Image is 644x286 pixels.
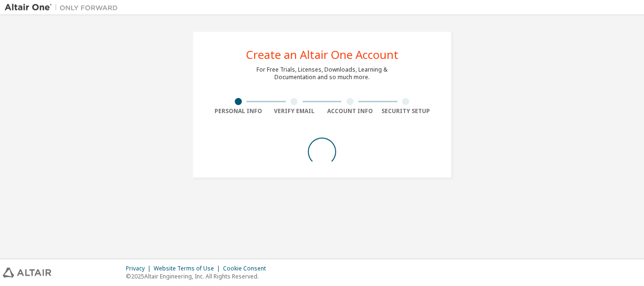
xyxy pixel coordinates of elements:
div: Cookie Consent [223,265,272,272]
div: Account Info [322,107,378,115]
div: Privacy [126,265,154,272]
div: For Free Trials, Licenses, Downloads, Learning & Documentation and so much more. [256,66,388,81]
img: Altair One [5,3,123,12]
p: © 2025 Altair Engineering, Inc. All Rights Reserved. [126,272,272,280]
div: Personal Info [210,107,266,115]
div: Security Setup [378,107,434,115]
div: Verify Email [266,107,322,115]
div: Website Terms of Use [154,265,223,272]
img: altair_logo.svg [3,268,51,278]
div: Create an Altair One Account [246,49,398,60]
